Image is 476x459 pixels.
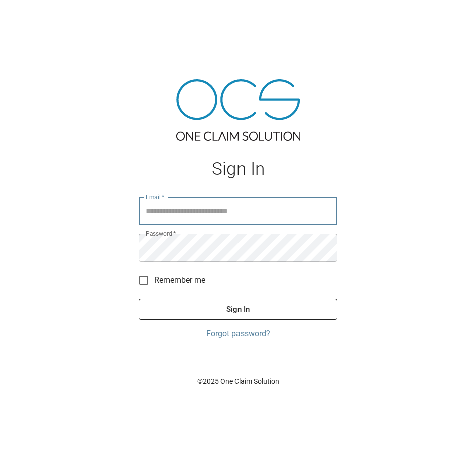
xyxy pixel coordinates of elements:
[176,79,300,141] img: ocs-logo-tra.png
[12,6,52,26] img: ocs-logo-white-transparent.png
[139,299,337,320] button: Sign In
[146,229,176,238] label: Password
[139,328,337,340] a: Forgot password?
[146,193,165,201] label: Email
[139,376,337,386] p: © 2025 One Claim Solution
[154,274,205,286] span: Remember me
[139,159,337,179] h1: Sign In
